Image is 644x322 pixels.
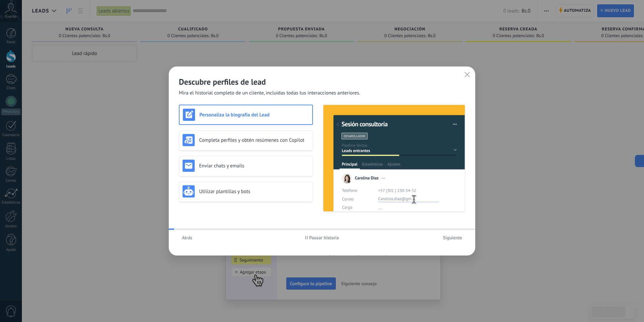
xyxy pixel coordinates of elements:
[182,235,192,240] span: Atrás
[179,233,195,243] button: Atrás
[440,233,465,243] button: Siguiente
[179,77,465,87] h2: Descubre perfiles de lead
[309,235,339,240] span: Pausar historia
[199,137,309,143] h3: Completa perfiles y obtén resúmenes con Copilot
[199,188,309,195] h3: Utilizar plantillas y bots
[199,112,309,118] h3: Personaliza la biografía del Lead
[179,90,360,97] span: Mira el historial completo de un cliente, incluidas todas tus interacciones anteriores.
[199,163,309,169] h3: Enviar chats y emails
[443,235,462,240] span: Siguiente
[302,233,342,243] button: Pausar historia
